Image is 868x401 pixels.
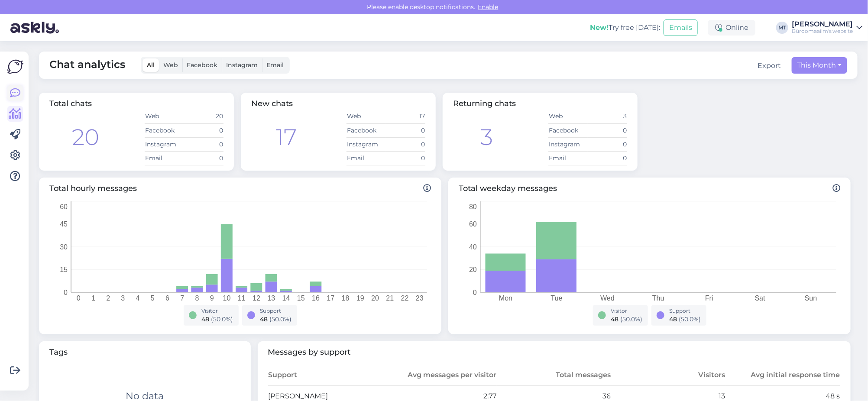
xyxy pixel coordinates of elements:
span: Facebook [187,61,217,69]
td: 0 [588,123,627,137]
div: 17 [276,120,297,154]
td: Email [548,151,588,165]
span: ( 50.0 %) [270,315,292,323]
tspan: 23 [416,294,424,302]
td: Email [347,151,386,165]
span: ( 50.0 %) [679,315,701,323]
tspan: 12 [253,294,260,302]
div: 20 [72,120,99,154]
button: This Month [792,57,847,74]
tspan: 15 [60,266,68,273]
td: Facebook [548,123,588,137]
span: Total chats [49,99,92,108]
div: Online [708,20,755,36]
span: New chats [251,99,293,108]
td: Facebook [145,123,184,137]
td: Email [145,151,184,165]
div: [PERSON_NAME] [792,21,853,28]
tspan: 19 [356,294,364,302]
td: Instagram [347,137,386,151]
span: 48 [611,315,619,323]
td: Instagram [145,137,184,151]
td: Facebook [347,123,386,137]
td: 0 [588,137,627,151]
td: 3 [588,110,627,123]
tspan: 80 [469,203,477,210]
td: 0 [386,151,425,165]
span: Total weekday messages [459,183,840,194]
tspan: Mon [499,294,512,302]
td: 20 [184,110,223,123]
div: Visitor [611,307,643,315]
tspan: Fri [705,294,713,302]
tspan: Sun [805,294,817,302]
td: 17 [386,110,425,123]
div: MT [776,22,788,34]
tspan: Tue [551,294,563,302]
div: Büroomaailm's website [792,28,853,35]
tspan: 17 [327,294,334,302]
span: 48 [202,315,210,323]
tspan: 21 [386,294,394,302]
div: Try free [DATE]: [590,23,660,33]
tspan: 9 [210,294,214,302]
div: Support [260,307,292,315]
div: Visitor [202,307,233,315]
tspan: 5 [151,294,155,302]
span: Enable [476,3,501,11]
tspan: 3 [121,294,125,302]
span: Tags [49,346,240,358]
span: Email [266,61,284,69]
tspan: 0 [77,294,81,302]
span: 48 [260,315,268,323]
span: Messages by support [268,346,841,358]
a: [PERSON_NAME]Büroomaailm's website [792,21,863,35]
td: 0 [184,151,223,165]
td: Web [548,110,588,123]
div: Support [670,307,701,315]
span: ( 50.0 %) [211,315,233,323]
tspan: 18 [342,294,350,302]
td: Web [145,110,184,123]
td: Instagram [548,137,588,151]
tspan: 20 [469,266,477,273]
img: Askly Logo [7,58,23,75]
tspan: 60 [469,220,477,228]
tspan: 45 [60,220,68,228]
button: Export [758,61,781,71]
tspan: Sat [755,294,766,302]
tspan: 16 [312,294,320,302]
tspan: 60 [60,203,68,210]
tspan: 14 [282,294,290,302]
tspan: 0 [64,288,68,296]
td: 0 [184,123,223,137]
tspan: 20 [371,294,379,302]
tspan: 40 [469,243,477,250]
span: Instagram [226,61,258,69]
tspan: 7 [180,294,184,302]
tspan: 30 [60,243,68,250]
button: Emails [664,19,698,36]
td: 0 [386,137,425,151]
th: Total messages [497,365,611,386]
th: Support [268,365,382,386]
td: 0 [588,151,627,165]
tspan: 22 [401,294,409,302]
td: 0 [386,123,425,137]
span: Total hourly messages [49,183,431,194]
span: Web [163,61,178,69]
span: ( 50.0 %) [621,315,643,323]
div: 3 [481,120,493,154]
tspan: 15 [297,294,305,302]
tspan: 13 [267,294,275,302]
span: Returning chats [453,99,516,108]
b: New! [590,23,609,32]
tspan: 11 [238,294,246,302]
tspan: Thu [652,294,664,302]
tspan: 8 [195,294,199,302]
th: Visitors [611,365,725,386]
span: All [147,61,155,69]
tspan: Wed [600,294,615,302]
tspan: 1 [91,294,95,302]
